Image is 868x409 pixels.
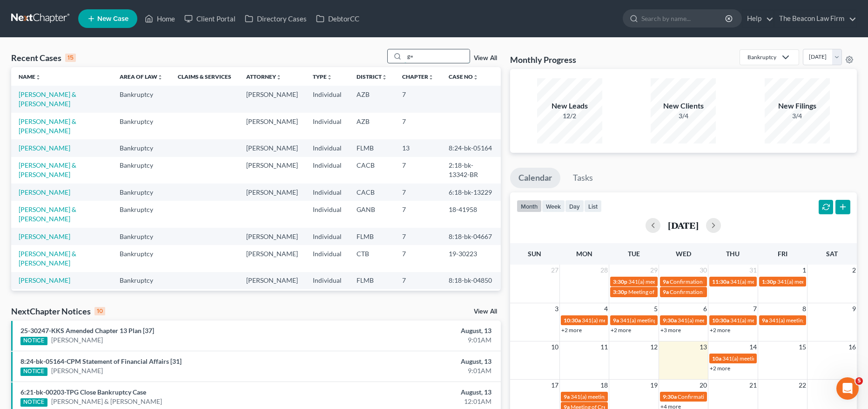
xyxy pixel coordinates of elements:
td: 7 [395,184,441,201]
td: Bankruptcy [112,184,170,201]
a: Directory Cases [240,10,311,27]
td: CTB [349,245,395,272]
span: 8 [801,303,807,314]
div: NOTICE [20,337,47,345]
span: Fri [778,250,787,258]
span: 341(a) meeting for [PERSON_NAME] & [PERSON_NAME] De [PERSON_NAME] [582,317,774,324]
a: Home [140,10,180,27]
a: [PERSON_NAME] [19,144,70,152]
td: AZB [349,289,395,316]
div: August, 13 [341,357,491,366]
div: 10 [94,307,105,315]
td: [PERSON_NAME] [239,245,305,272]
span: 341(a) meeting for [PERSON_NAME] [571,393,660,400]
span: 9a [663,288,669,295]
span: 3 [554,303,559,314]
div: Recent Cases [11,52,76,63]
div: 9:01AM [341,335,491,345]
span: 31 [748,265,758,276]
div: 3/4 [651,111,716,121]
td: 8:18-bk-04667 [441,228,501,245]
div: 12/2 [537,111,602,121]
div: New Clients [651,101,716,111]
td: 2:18-bk-13342-BR [441,157,501,184]
i: unfold_more [157,75,163,80]
a: Client Portal [180,10,240,27]
td: 18-41958 [441,201,501,227]
span: 22 [798,380,807,391]
span: 2 [851,265,857,276]
td: Individual [305,272,349,289]
a: DebtorCC [311,10,364,27]
span: 341(a) meeting for [PERSON_NAME] [620,317,710,324]
span: 30 [699,265,708,276]
span: Tue [628,250,640,258]
td: 7 [395,157,441,184]
a: Help [742,10,774,27]
span: 14 [748,341,758,353]
a: [PERSON_NAME] & [PERSON_NAME] [19,117,76,135]
td: 7 [395,201,441,227]
span: 15 [798,341,807,353]
span: 10a [712,355,721,362]
td: FLMB [349,139,395,157]
input: Search by name... [404,49,470,63]
td: Individual [305,245,349,272]
span: 19 [649,380,659,391]
span: 28 [599,265,609,276]
a: 25-30247-KKS Amended Chapter 13 Plan [37] [20,327,154,334]
td: [PERSON_NAME] [239,86,305,112]
i: unfold_more [35,75,41,80]
span: 10:30a [712,317,729,324]
span: 9:30a [663,317,677,324]
div: 15 [65,54,76,62]
a: View All [474,308,497,315]
a: +3 more [660,327,681,334]
td: Bankruptcy [112,245,170,272]
span: Confirmation hearing for [PERSON_NAME] & [PERSON_NAME] [670,288,825,295]
td: Bankruptcy [112,289,170,316]
td: Bankruptcy [112,139,170,157]
td: 7 [395,86,441,112]
button: week [542,200,565,212]
span: Sun [528,250,541,258]
span: Wed [676,250,691,258]
td: Individual [305,86,349,112]
span: 341(a) meeting for [PERSON_NAME] [722,355,812,362]
th: Claims & Services [170,67,239,86]
a: [PERSON_NAME] [19,188,70,196]
a: Case Nounfold_more [449,73,478,80]
td: 8:24-bk-05164 [441,139,501,157]
a: [PERSON_NAME] & [PERSON_NAME] [51,397,162,406]
span: 21 [748,380,758,391]
a: +2 more [611,327,631,334]
span: 13 [699,341,708,353]
span: 20 [699,380,708,391]
td: Individual [305,139,349,157]
td: Bankruptcy [112,113,170,139]
div: New Filings [765,101,830,111]
td: AZB [349,113,395,139]
a: 8:24-bk-05164-CPM Statement of Financial Affairs [31] [20,357,182,365]
a: [PERSON_NAME] & [PERSON_NAME] [19,250,76,267]
a: Districtunfold_more [357,73,387,80]
td: Bankruptcy [112,228,170,245]
td: 7 [395,113,441,139]
td: FLMB [349,228,395,245]
span: 9 [851,303,857,314]
span: 11:30a [712,278,729,285]
a: Calendar [510,168,560,188]
span: 11 [599,341,609,353]
span: 9a [762,317,768,324]
td: CACB [349,157,395,184]
span: 341(a) meeting for [PERSON_NAME] [730,317,820,324]
span: New Case [97,15,128,22]
i: unfold_more [276,75,282,80]
a: Attorneyunfold_more [246,73,282,80]
i: unfold_more [327,75,332,80]
span: 341(a) meeting for [PERSON_NAME] [777,278,867,285]
div: 3/4 [765,111,830,121]
div: NOTICE [20,368,47,376]
td: Bankruptcy [112,201,170,227]
td: 7 [395,228,441,245]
